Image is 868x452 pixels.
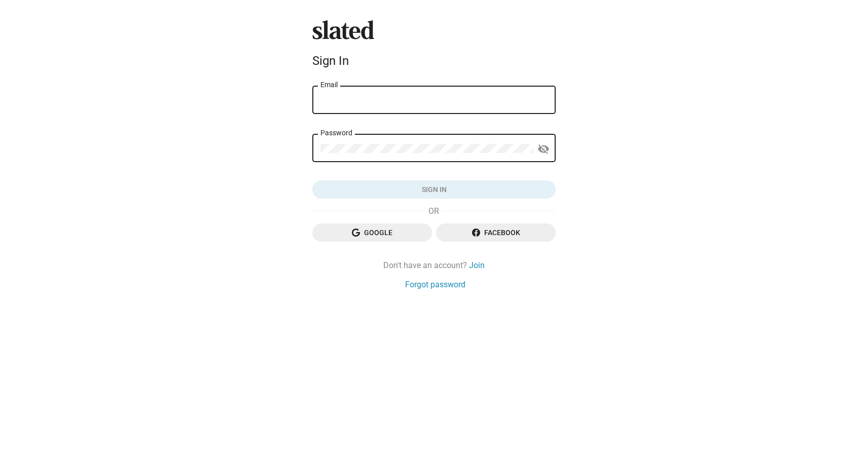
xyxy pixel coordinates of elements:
[312,260,556,271] div: Don't have an account?
[312,54,556,68] div: Sign In
[405,279,465,290] a: Forgot password
[533,139,554,159] button: Show password
[537,141,550,157] mat-icon: visibility_off
[312,223,432,242] button: Google
[444,223,548,242] span: Facebook
[312,20,556,72] sl-branding: Sign In
[469,260,485,271] a: Join
[436,223,556,242] button: Facebook
[320,223,424,242] span: Google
